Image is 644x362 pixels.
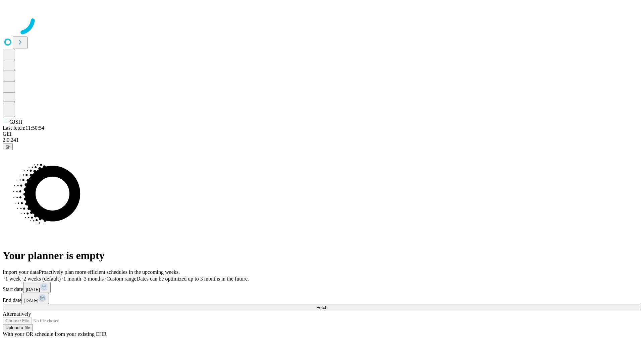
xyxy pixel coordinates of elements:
[3,131,641,137] div: GEI
[3,269,39,275] span: Import your data
[5,276,21,282] span: 1 week
[316,305,327,310] span: Fetch
[3,324,33,331] button: Upload a file
[9,119,22,125] span: GJSH
[84,276,104,282] span: 3 months
[26,287,40,292] span: [DATE]
[3,143,13,150] button: @
[23,282,51,293] button: [DATE]
[3,304,641,311] button: Fetch
[137,276,249,282] span: Dates can be optimized up to 3 months in the future.
[3,282,641,293] div: Start date
[3,137,641,143] div: 2.0.241
[3,249,641,262] h1: Your planner is empty
[63,276,81,282] span: 1 month
[24,298,38,303] span: [DATE]
[5,144,10,149] span: @
[106,276,136,282] span: Custom range
[39,269,180,275] span: Proactively plan more efficient schedules in the upcoming weeks.
[3,293,641,304] div: End date
[21,293,49,304] button: [DATE]
[3,331,107,337] span: With your OR schedule from your existing EHR
[3,311,31,317] span: Alternatively
[23,276,61,282] span: 2 weeks (default)
[3,125,44,131] span: Last fetch: 11:50:54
